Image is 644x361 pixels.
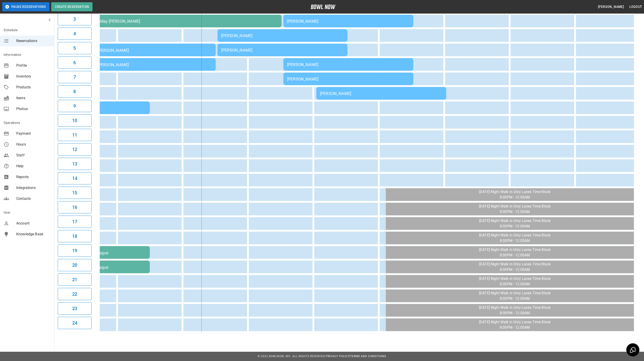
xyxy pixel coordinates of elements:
button: 11 [58,129,92,141]
h6: 10 [72,117,77,124]
button: Pause Reservations [2,2,49,11]
button: Logout [628,3,644,11]
button: 14 [58,172,92,184]
button: 9 [58,100,92,112]
h6: 6 [73,59,76,66]
span: Products [16,85,51,90]
h6: 3 [73,16,76,23]
span: Hours [16,142,51,147]
button: 5 [58,42,92,54]
button: 23 [58,302,92,315]
span: Profile [16,63,51,68]
h6: 8 [73,88,76,95]
h6: 14 [72,175,77,182]
div: [PERSON_NAME] [287,62,410,67]
span: Account [16,221,51,226]
h6: 19 [72,247,77,254]
span: Help [16,163,51,169]
button: 17 [58,216,92,228]
h6: 9 [73,102,76,110]
button: 4 [58,28,92,40]
button: 15 [58,187,92,199]
h6: 18 [72,233,77,240]
h6: 21 [72,276,77,283]
h6: 11 [72,131,77,139]
div: 4pm Bday [PERSON_NAME] [89,19,278,24]
button: 12 [58,143,92,156]
h6: 20 [72,262,77,269]
div: [PERSON_NAME] [89,47,212,53]
span: Reservations [16,38,51,44]
span: © 2022 BowlNow, Inc. All Rights Reserved. [258,355,326,358]
h6: 17 [72,218,77,225]
span: Inventory [16,74,51,79]
span: Contacts [16,196,51,201]
span: Integrations [16,185,51,191]
img: logo [311,5,336,9]
button: 13 [58,158,92,170]
button: 7 [58,71,92,83]
span: Staff [16,153,51,158]
h6: 12 [72,146,77,153]
h6: 7 [73,73,76,81]
a: Privacy Policy [326,355,350,358]
span: Payment [16,131,51,136]
div: [PERSON_NAME] [89,62,212,67]
h6: 16 [72,204,77,211]
span: Knowledge Base [16,231,51,237]
button: 10 [58,114,92,127]
button: 16 [58,201,92,213]
button: 8 [58,85,92,98]
div: [PERSON_NAME] [287,19,410,24]
button: 20 [58,259,92,271]
button: Create Reservation [51,2,93,11]
div: [PERSON_NAME] [221,33,344,38]
button: 6 [58,57,92,69]
button: 18 [58,230,92,242]
h6: 24 [72,319,77,327]
h6: 5 [73,45,76,52]
div: [PERSON_NAME] [320,91,443,96]
h6: 4 [73,30,76,37]
button: 21 [58,274,92,286]
span: Photos [16,106,51,112]
div: [PERSON_NAME] [287,77,410,81]
button: 22 [58,288,92,300]
button: 24 [58,317,92,329]
h6: 23 [72,305,77,312]
h6: 15 [72,189,77,196]
a: Terms and Conditions [350,355,386,358]
div: [PERSON_NAME] [221,48,344,52]
span: Reports [16,174,51,180]
h6: 22 [72,290,77,298]
button: 3 [58,13,92,25]
h6: 13 [72,160,77,168]
span: Items [16,95,51,101]
button: 19 [58,245,92,257]
button: [PERSON_NAME] [596,3,626,11]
